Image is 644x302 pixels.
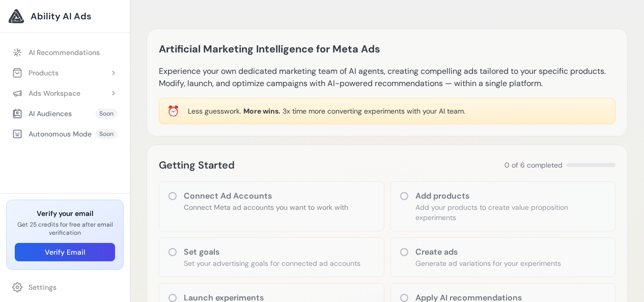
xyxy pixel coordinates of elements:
div: Autonomous Mode [12,129,92,139]
div: ⏰ [167,104,180,118]
div: Products [12,68,59,78]
p: Experience your own dedicated marketing team of AI agents, creating compelling ads tailored to yo... [159,65,615,90]
a: Ability AI Ads [8,8,122,24]
h3: Verify your email [15,208,115,218]
div: AI Audiences [12,108,72,119]
button: Ads Workspace [6,84,124,102]
span: 3x time more converting experiments with your AI team. [283,106,465,116]
h3: Add products [415,190,607,202]
span: Less guesswork. [188,106,241,116]
span: Soon [95,129,118,139]
p: Add your products to create value proposition experiments [415,202,607,223]
p: Get 25 credits for free after email verification [15,221,115,237]
p: Generate ad variations for your experiments [415,258,561,268]
span: 0 of 6 completed [505,160,563,170]
h1: Artificial Marketing Intelligence for Meta Ads [159,41,380,57]
span: More wins. [243,106,281,116]
a: Settings [6,278,124,296]
span: Ability AI Ads [31,9,91,23]
div: Ads Workspace [12,88,80,98]
h3: Create ads [415,246,561,258]
h3: Connect Ad Accounts [184,190,348,202]
h3: Set goals [184,246,360,258]
button: Products [6,64,124,82]
p: Connect Meta ad accounts you want to work with [184,202,348,212]
span: Soon [95,108,118,119]
a: AI Recommendations [6,43,124,62]
button: Verify Email [15,243,115,261]
p: Set your advertising goals for connected ad accounts [184,258,360,268]
h2: Getting Started [159,157,235,173]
